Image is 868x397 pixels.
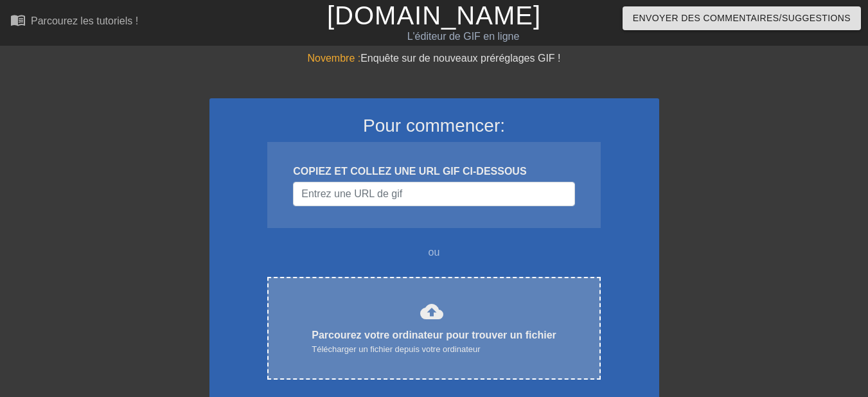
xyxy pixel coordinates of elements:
[429,247,440,258] font: ou
[363,116,505,136] font: Pour commencer:
[420,300,443,323] font: cloud_upload
[307,53,360,64] font: Novembre :
[633,13,851,23] font: Envoyer des commentaires/suggestions
[327,1,541,30] a: [DOMAIN_NAME]
[360,53,560,64] font: Enquête sur de nouveaux préréglages GIF !
[10,12,138,32] a: Parcourez les tutoriels !
[312,330,556,340] font: Parcourez votre ordinateur pour trouver un fichier
[623,6,861,30] button: Envoyer des commentaires/suggestions
[293,182,574,206] input: Nom d'utilisateur
[293,166,526,177] font: COPIEZ ET COLLEZ UNE URL GIF CI-DESSOUS
[312,344,480,354] font: Télécharger un fichier depuis votre ordinateur
[407,31,520,42] font: L'éditeur de GIF en ligne
[10,12,26,28] font: menu_book
[31,15,138,26] font: Parcourez les tutoriels !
